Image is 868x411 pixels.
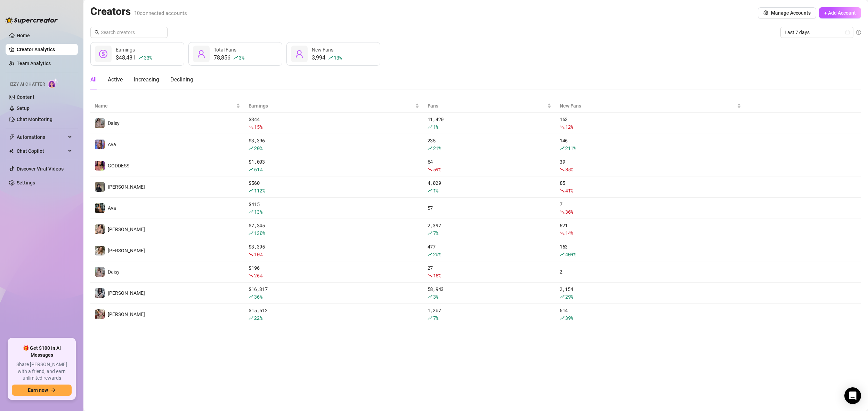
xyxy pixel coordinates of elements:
[763,10,768,15] span: setting
[6,17,58,24] img: logo-BBDzfeDw.svg
[249,285,419,301] div: $ 16,317
[560,294,565,299] span: rise
[249,316,253,321] span: rise
[254,145,262,151] span: 20 %
[134,76,159,84] div: Increasing
[428,222,551,237] div: 2,397
[95,118,105,128] img: Daisy
[428,285,551,301] div: 58,943
[560,316,565,321] span: rise
[108,311,145,317] span: [PERSON_NAME]
[254,293,262,300] span: 36 %
[254,124,262,130] span: 15 %
[560,307,741,322] div: 614
[565,315,573,321] span: 39 %
[428,307,551,322] div: 1,207
[17,132,66,143] span: Automations
[565,124,573,130] span: 12 %
[108,269,120,275] span: Daisy
[254,315,262,321] span: 22 %
[312,47,333,53] span: New Fans
[28,387,48,393] span: Earn now
[249,231,253,236] span: rise
[565,145,576,151] span: 211 %
[433,230,438,236] span: 7 %
[433,187,438,194] span: 1 %
[108,76,123,84] div: Active
[433,166,441,173] span: 59 %
[95,140,105,149] img: Ava
[428,179,551,195] div: 4,029
[17,145,66,157] span: Chat Copilot
[560,137,741,152] div: 146
[758,7,816,18] button: Manage Accounts
[214,54,244,62] div: 78,856
[560,116,741,131] div: 163
[249,222,419,237] div: $ 7,345
[108,205,116,211] span: Ava
[134,10,187,16] span: 10 connected accounts
[249,252,253,257] span: fall
[108,248,145,253] span: [PERSON_NAME]
[249,307,419,322] div: $ 15,512
[428,294,432,299] span: rise
[249,158,419,173] div: $ 1,003
[108,227,145,232] span: [PERSON_NAME]
[312,54,342,62] div: 3,994
[95,30,99,35] span: search
[90,99,244,113] th: Name
[95,224,105,234] img: Jenna
[249,243,419,258] div: $ 3,395
[428,273,432,278] span: fall
[17,61,51,66] a: Team Analytics
[51,388,56,393] span: arrow-right
[824,10,856,16] span: + Add Account
[428,252,432,257] span: rise
[254,251,262,258] span: 10 %
[433,251,441,258] span: 20 %
[249,264,419,279] div: $ 196
[428,158,551,173] div: 64
[433,124,438,130] span: 1 %
[560,158,741,173] div: 39
[249,210,253,214] span: rise
[249,116,419,131] div: $ 344
[170,76,193,84] div: Declining
[560,252,565,257] span: rise
[249,125,253,129] span: fall
[249,167,253,172] span: rise
[108,184,145,190] span: [PERSON_NAME]
[254,272,262,279] span: 26 %
[108,163,129,168] span: GODDESS
[560,231,565,236] span: fall
[560,243,741,258] div: 163
[138,55,143,60] span: rise
[95,102,235,110] span: Name
[9,134,15,140] span: thunderbolt
[428,264,551,279] div: 27
[428,116,551,131] div: 11,420
[233,55,238,60] span: rise
[428,146,432,151] span: rise
[560,285,741,301] div: 2,154
[560,125,565,129] span: fall
[565,251,576,258] span: 409 %
[433,293,438,300] span: 3 %
[565,293,573,300] span: 29 %
[90,5,187,18] h2: Creators
[328,55,333,60] span: rise
[560,188,565,193] span: fall
[560,210,565,214] span: fall
[99,50,107,58] span: dollar-circle
[254,208,262,215] span: 13 %
[428,204,551,212] div: 57
[428,243,551,258] div: 477
[244,99,423,113] th: Earnings
[785,27,849,38] span: Last 7 days
[101,29,158,36] input: Search creators
[249,188,253,193] span: rise
[249,137,419,152] div: $ 3,396
[95,288,105,298] img: Sadie
[108,120,120,126] span: Daisy
[254,230,265,236] span: 130 %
